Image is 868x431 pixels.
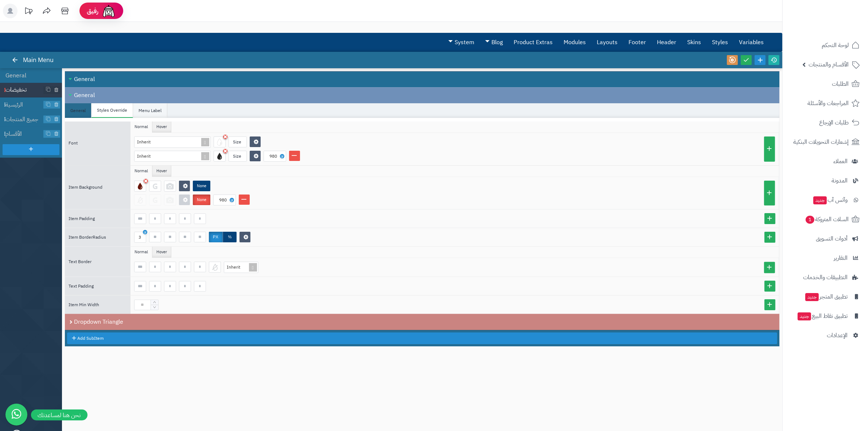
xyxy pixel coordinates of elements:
li: General [65,103,92,118]
a: تحديثات المنصة [19,4,38,20]
img: logo-2.png [818,17,861,32]
a: تطبيق نقاط البيعجديد [787,307,864,325]
span: Text Border [69,258,92,265]
span: الأقسام [5,130,44,138]
li: Styles Override [92,103,133,118]
span: تطبيق نقاط البيع [797,311,848,321]
span: الأقسام والمنتجات [809,59,849,70]
div: Inherit [137,151,158,161]
span: الإعدادات [827,330,848,340]
span: رفيق [87,7,98,15]
a: System [443,33,480,51]
span: تطبيق المتجر [805,292,848,302]
span: التطبيقات والخدمات [803,272,848,282]
div: General [65,72,779,87]
label: px [209,232,223,242]
span: جديد [805,293,819,301]
span: الرئيسية [5,101,44,109]
div: 980 [266,151,282,161]
label: % [223,232,237,242]
span: العملاء [833,156,848,166]
span: التقارير [834,253,848,263]
span: Item Padding [69,215,95,222]
div: Inherit [137,137,158,147]
li: Hover [152,166,171,177]
a: أدوات التسويق [787,230,864,247]
li: Normal [131,247,152,258]
a: طلبات الإرجاع [787,114,864,131]
li: Normal [131,166,152,177]
a: Variables [733,33,769,51]
span: جديد [798,312,811,320]
a: Modules [558,33,591,51]
a: العملاء [787,153,864,170]
span: جديد [813,196,827,204]
span: Increase Value [151,300,158,305]
a: Styles [707,33,733,51]
span: أدوات التسويق [816,234,848,244]
span: إشعارات التحويلات البنكية [793,137,849,147]
a: لوحة التحكم [787,36,864,54]
span: وآتس آب [813,195,848,205]
span: Inherit [227,264,240,270]
li: Hover [152,122,171,132]
a: السلات المتروكة1 [787,211,864,228]
span: المراجعات والأسئلة [807,98,849,108]
span: Item Background [69,184,102,191]
span: لوحة التحكم [822,40,849,50]
label: None [193,181,210,191]
span: Item BorderRadius [69,234,106,240]
a: Skins [682,33,707,51]
span: Decrease Value [151,305,158,310]
a: التطبيقات والخدمات [787,269,864,286]
span: 1 [806,216,814,224]
div: Main Menu [13,52,61,68]
li: Hover [152,247,171,258]
span: Font [69,140,78,146]
span: طلبات الإرجاع [819,118,849,128]
a: Blog [480,33,508,51]
div: Dropdown Triangle [65,314,779,330]
a: تطبيق المتجرجديد [787,288,864,305]
img: ai-face.png [101,4,116,18]
a: إشعارات التحويلات البنكية [787,133,864,151]
div: 980 [216,195,232,205]
span: السلات المتروكة [805,214,849,224]
div: 3 [139,232,141,242]
span: جميع المنتجات [5,115,44,124]
div: Size [229,151,245,161]
span: الطلبات [832,79,849,89]
a: المدونة [787,172,864,189]
span: Item Min Width [69,301,99,308]
a: التقارير [787,249,864,267]
div: Size [229,137,245,147]
span: المدونة [832,176,848,186]
a: الطلبات [787,75,864,93]
label: None [193,195,210,205]
div: General [65,87,779,103]
span: Text Padding [69,283,94,289]
a: Footer [623,33,651,51]
a: Header [651,33,682,51]
span: تخفيضات [5,86,44,94]
li: Normal [131,122,152,132]
span: Add SubItem [71,331,104,346]
a: Layouts [591,33,623,51]
a: Product Extras [508,33,558,51]
a: المراجعات والأسئلة [787,95,864,112]
a: وآتس آبجديد [787,191,864,209]
a: الإعدادات [787,327,864,344]
li: Menu Label [133,103,167,118]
